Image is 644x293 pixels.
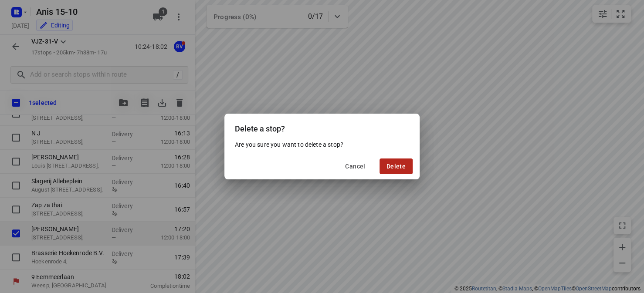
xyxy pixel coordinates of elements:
span: Delete [386,163,406,170]
p: Are you sure you want to delete a stop? [235,140,409,149]
button: Cancel [338,158,372,174]
div: Delete a stop? [224,114,420,140]
span: Cancel [345,163,365,170]
button: Delete [380,158,413,174]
